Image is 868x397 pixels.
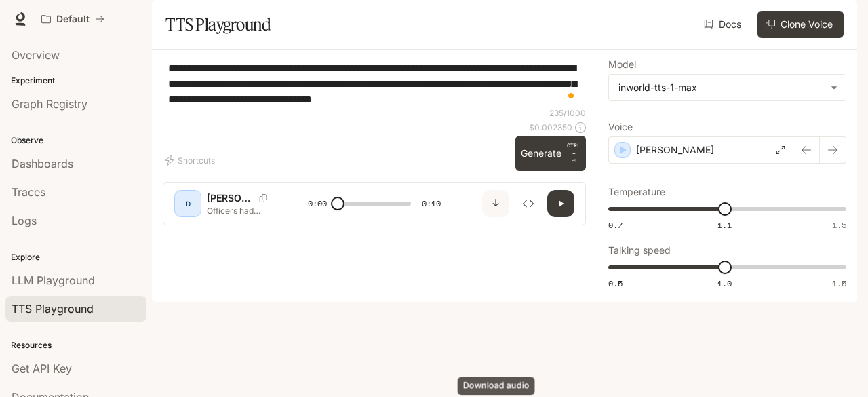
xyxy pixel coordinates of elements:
[177,193,199,214] div: D
[567,141,580,166] p: ⏎
[254,194,273,202] button: Copy Voice ID
[482,190,509,217] button: Download audio
[549,107,586,119] p: 235 / 1000
[515,190,542,217] button: Inspect
[515,136,586,171] button: GenerateCTRL +⏎
[165,11,271,38] h1: TTS Playground
[608,219,623,231] span: 0.7
[757,11,844,38] button: Clone Voice
[207,191,254,205] p: [PERSON_NAME]
[609,75,846,100] div: inworld-tts-1-max
[163,149,220,171] button: Shortcuts
[608,187,665,197] p: Temperature
[567,141,580,157] p: CTRL +
[529,121,572,133] p: $ 0.002350
[458,377,535,395] div: Download audio
[35,5,111,33] button: All workspaces
[608,278,623,289] span: 0.5
[608,246,671,255] p: Talking speed
[608,122,633,132] p: Voice
[636,143,714,157] p: [PERSON_NAME]
[308,197,327,210] span: 0:00
[717,278,732,289] span: 1.0
[422,197,441,210] span: 0:10
[207,205,275,216] p: Officers had noticed a strong foul odor when they approached the car, and it grew stronger as [PE...
[608,60,636,69] p: Model
[168,60,580,107] textarea: To enrich screen reader interactions, please activate Accessibility in Grammarly extension settings
[701,11,747,38] a: Docs
[832,219,846,231] span: 1.5
[717,219,732,231] span: 1.1
[618,81,824,94] div: inworld-tts-1-max
[832,278,846,289] span: 1.5
[56,14,90,25] p: Default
